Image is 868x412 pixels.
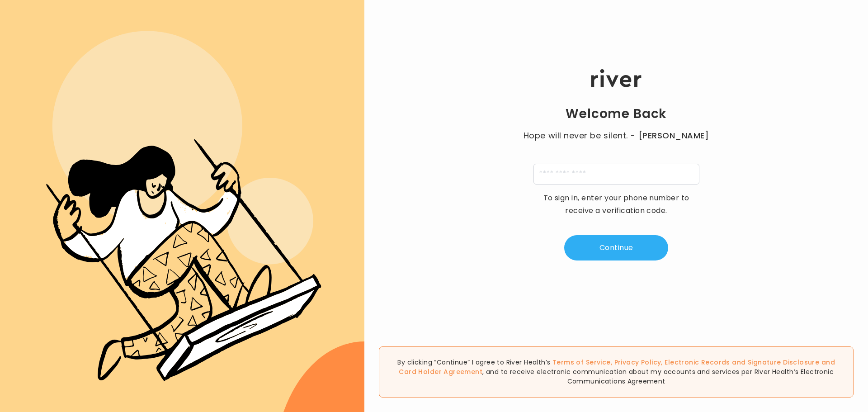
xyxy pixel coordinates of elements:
[566,106,667,122] h1: Welcome Back
[614,358,661,367] a: Privacy Policy
[379,346,854,398] div: By clicking “Continue” I agree to River Health’s
[399,367,482,376] a: Card Holder Agreement
[564,235,668,260] button: Continue
[399,358,835,376] span: , , and
[665,358,819,367] a: Electronic Records and Signature Disclosure
[630,129,709,142] span: - [PERSON_NAME]
[537,192,695,217] p: To sign in, enter your phone number to receive a verification code.
[482,367,834,386] span: , and to receive electronic communication about my accounts and services per River Health’s Elect...
[514,129,718,142] p: Hope will never be silent.
[552,358,611,367] a: Terms of Service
